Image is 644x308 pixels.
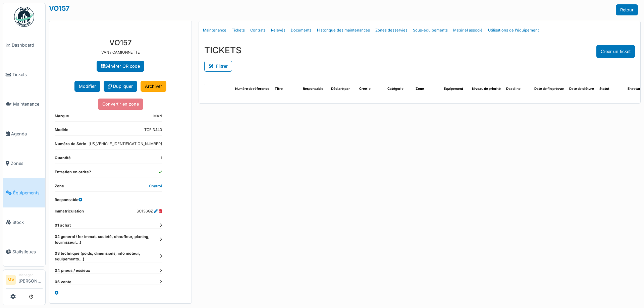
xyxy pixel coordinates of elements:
span: Créé le [359,87,371,90]
h3: VO157 [55,38,186,47]
span: Zone [416,87,424,90]
p: VAN / CAMIONNETTE [55,50,186,55]
a: Utilisations de l'équipement [485,22,542,38]
a: Agenda [3,119,45,148]
span: Date de fin prévue [534,87,564,90]
button: Créer un ticket [596,45,635,58]
dd: 1 [160,155,162,161]
a: Sous-équipements [410,22,450,38]
span: Zones [11,160,43,167]
span: Déclaré par [331,87,350,90]
dd: SC136GZ [137,208,162,214]
button: Filtrer [204,61,232,72]
span: Statut [599,87,609,90]
span: Équipements [13,190,43,196]
dt: Immatriculation [55,208,84,217]
a: MV Manager[PERSON_NAME] [6,272,43,289]
span: Responsable [303,87,323,90]
dt: Marque [55,113,69,122]
a: Zones [3,148,45,178]
dt: Responsable [55,197,82,203]
span: Niveau de priorité [472,87,501,90]
span: Stock [12,219,43,226]
span: Numéro de référence [235,87,269,90]
a: Tickets [3,60,45,89]
a: Dashboard [3,30,45,60]
button: Modifier [74,81,100,92]
dt: 03 technique (poids, dimensions, info moteur, équipements...) [55,251,162,262]
dd: MAN [153,113,162,119]
a: Matériel associé [450,22,485,38]
span: Équipement [444,87,463,90]
dt: Modèle [55,127,68,135]
a: Archiver [141,81,166,92]
a: Équipements [3,178,45,207]
span: Titre [275,87,283,90]
dd: TGE 3.140 [144,127,162,133]
span: Maintenance [13,101,43,107]
a: Tickets [229,22,248,38]
img: Badge_color-CXgf-gQk.svg [14,7,34,27]
dt: Entretien en ordre? [55,169,91,178]
a: Maintenance [3,89,45,119]
a: Historique des maintenances [314,22,373,38]
dd: [US_VEHICLE_IDENTIFICATION_NUMBER] [89,141,162,147]
li: [PERSON_NAME] [18,272,43,287]
span: Tickets [12,71,43,78]
dt: Numéro de Série [55,141,86,149]
dt: Zone [55,183,64,192]
span: Deadline [506,87,521,90]
span: En retard [628,87,642,90]
a: VO157 [49,4,70,12]
span: Statistiques [12,249,43,255]
a: Retour [616,4,638,15]
dt: 05 vente [55,279,162,285]
dt: 01 achat [55,223,162,228]
span: Dashboard [12,42,43,48]
a: Relevés [268,22,288,38]
span: Agenda [11,131,43,137]
dt: 02 general (1er immat, société, chauffeur, planing, fournisseur...) [55,234,162,245]
span: Date de clôture [569,87,594,90]
dt: Quantité [55,155,71,164]
h3: TICKETS [204,45,241,55]
a: Dupliquer [104,81,137,92]
a: Maintenance [200,22,229,38]
div: Manager [18,272,43,278]
a: Stock [3,207,45,237]
a: Zones desservies [373,22,410,38]
span: Catégorie [387,87,404,90]
a: Générer QR code [97,61,144,72]
a: Charroi [149,184,162,188]
dt: 04 pneus / essieux [55,268,162,273]
a: Contrats [248,22,268,38]
a: Documents [288,22,314,38]
li: MV [6,275,16,285]
a: Statistiques [3,237,45,266]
